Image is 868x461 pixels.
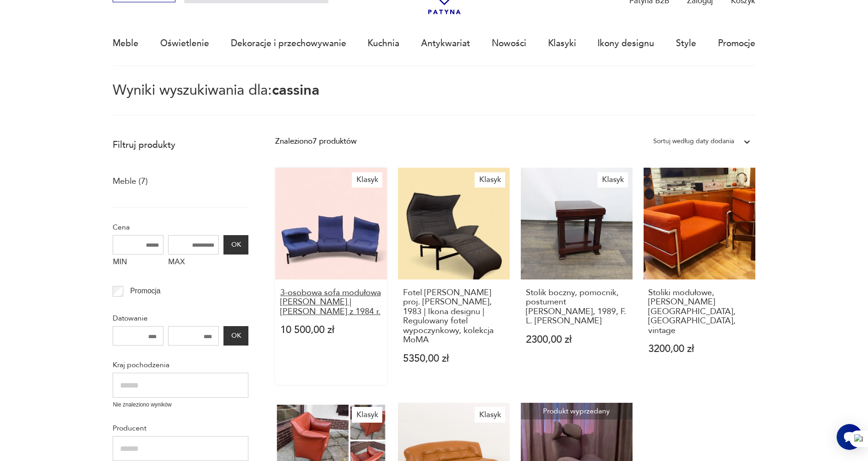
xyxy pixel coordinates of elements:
p: 5350,00 zł [403,354,505,364]
button: OK [223,235,248,255]
a: KlasykStolik boczny, pomocnik, postument Cassina, 1989, F. L. WrightStolik boczny, pomocnik, post... [521,168,633,385]
p: Datowanie [113,312,248,324]
p: Nie znaleziono wyników [113,400,248,409]
p: Filtruj produkty [113,139,248,151]
a: Ikony designu [597,22,654,65]
p: Producent [113,422,248,434]
div: Sortuj według daty dodania [653,135,734,147]
label: MAX [168,255,219,272]
button: OK [223,326,248,346]
a: Antykwariat [421,22,470,65]
a: Meble (7) [113,174,148,189]
a: Kuchnia [368,22,399,65]
h3: Stolik boczny, pomocnik, postument [PERSON_NAME], 1989, F. L. [PERSON_NAME] [526,288,627,326]
p: 3200,00 zł [649,344,750,354]
p: Promocja [130,285,161,297]
label: MIN [113,255,163,272]
p: 10 500,00 zł [280,325,382,335]
h3: Fotel [PERSON_NAME] proj. [PERSON_NAME], 1983 | Ikona designu | Regulowany fotel wypoczynkowy, ko... [403,288,505,345]
a: KlasykFotel Cassina Veranda proj. Vico Magistretti, 1983 | Ikona designu | Regulowany fotel wypoc... [398,168,510,385]
p: Kraj pochodzenia [113,359,248,371]
p: Cena [113,221,248,233]
a: Oświetlenie [160,22,209,65]
iframe: Smartsupp widget button [837,424,862,450]
a: Dekoracje i przechowywanie [231,22,346,65]
a: Style [676,22,696,65]
div: Znaleziono 7 produktów [275,135,356,147]
p: Wyniki wyszukiwania dla: [113,84,755,115]
h3: Stoliki modułowe, [PERSON_NAME][GEOGRAPHIC_DATA], [GEOGRAPHIC_DATA], vintage [649,288,750,335]
a: Promocje [718,22,755,65]
a: Stoliki modułowe, Cassina G. Frattini, Włochy, vintageStoliki modułowe, [PERSON_NAME][GEOGRAPHIC_... [644,168,755,385]
a: Klasyki [548,22,576,65]
a: Nowości [492,22,526,65]
p: 2300,00 zł [526,335,627,345]
h3: 3-osobowa sofa modułowa [PERSON_NAME] | [PERSON_NAME] z 1984 r. [280,288,382,316]
a: Klasyk3-osobowa sofa modułowa Cassina Veranda | Vico Magistretti z 1984 r.3-osobowa sofa modułowa... [275,168,387,385]
span: cassina [272,80,319,100]
a: Meble [113,22,139,65]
